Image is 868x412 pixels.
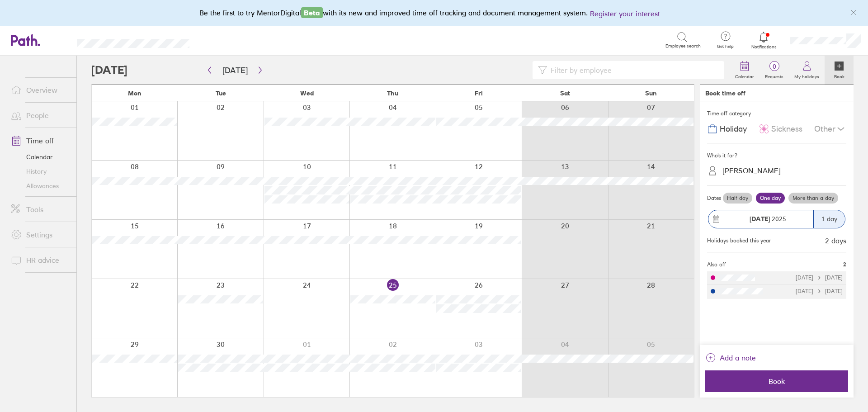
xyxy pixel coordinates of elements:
span: Fri [475,90,483,97]
span: 0 [759,63,789,70]
span: Tue [216,90,226,97]
span: 2025 [750,215,786,223]
a: History [4,164,76,179]
div: Other [814,120,846,137]
a: Tools [4,200,76,218]
div: Who's it for? [707,149,846,162]
label: Calendar [730,71,759,80]
a: Calendar [4,150,76,164]
a: HR advice [4,251,76,269]
span: Beta [301,7,323,18]
a: Book [825,56,854,85]
span: Dates [707,195,721,201]
button: Add a note [705,350,756,365]
input: Filter by employee [547,62,719,79]
span: Notifications [749,44,778,50]
span: Sat [560,90,570,97]
div: 2 days [825,237,846,245]
button: [DATE] 20251 day [707,205,846,233]
div: [DATE] [DATE] [796,288,843,294]
strong: [DATE] [750,215,770,223]
div: Holidays booked this year [707,237,771,244]
span: Sun [645,90,657,97]
a: People [4,106,76,124]
a: Settings [4,226,76,244]
label: More than a day [788,193,838,204]
label: Half day [723,193,752,204]
a: Calendar [730,56,759,85]
div: Time off category [707,107,846,120]
span: 2 [843,261,846,268]
a: Overview [4,81,76,99]
button: Register your interest [590,8,660,19]
button: Book [705,370,848,392]
label: My holidays [789,71,825,80]
span: Add a note [720,350,756,365]
span: Also off [707,261,726,268]
a: Allowances [4,179,76,193]
span: Wed [300,90,314,97]
label: Requests [759,71,789,80]
button: [DATE] [215,63,255,78]
label: One day [756,193,785,204]
div: 1 day [813,210,845,228]
a: 0Requests [759,56,789,85]
span: Book [712,377,842,385]
span: Mon [128,90,142,97]
div: Book time off [705,90,745,97]
a: Time off [4,132,76,150]
div: Be the first to try MentorDigital with its new and improved time off tracking and document manage... [199,7,669,19]
label: Book [829,71,850,80]
span: Sickness [771,124,802,134]
span: Employee search [665,43,701,49]
div: Search [214,36,237,44]
span: Holiday [720,124,747,134]
div: [DATE] [DATE] [796,275,843,281]
a: Notifications [749,31,778,50]
span: Get help [711,44,740,49]
span: Thu [387,90,398,97]
a: My holidays [789,56,825,85]
div: [PERSON_NAME] [722,166,781,175]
